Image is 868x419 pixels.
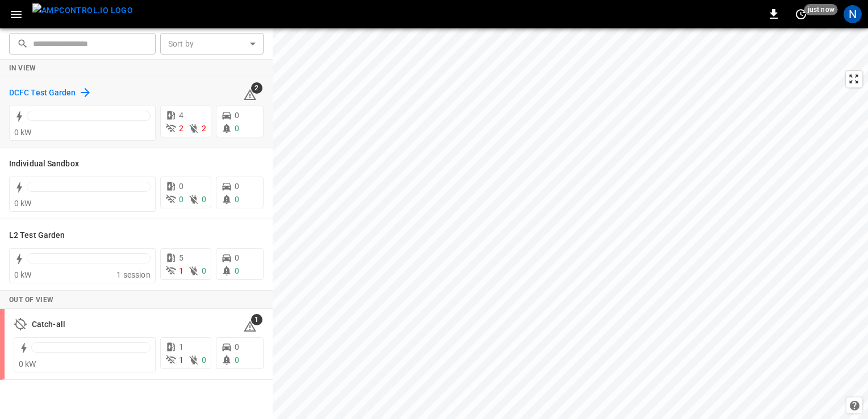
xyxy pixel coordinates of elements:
span: 0 kW [19,359,36,368]
span: 0 [235,182,239,191]
span: 0 [202,195,206,204]
div: profile-icon [844,5,862,23]
span: 0 [179,182,183,191]
span: 0 [202,266,206,275]
canvas: Map [273,28,868,419]
h6: L2 Test Garden [9,229,65,242]
h6: Catch-all [32,319,65,331]
span: 1 [179,266,183,275]
span: 2 [202,124,206,133]
span: 0 [235,111,239,120]
span: 0 [235,253,239,262]
strong: In View [9,64,36,72]
span: 1 session [116,270,150,279]
span: just now [804,4,838,15]
span: 0 [235,355,239,364]
span: 0 kW [14,270,32,279]
span: 0 [235,266,239,275]
span: 4 [179,111,183,120]
span: 0 [235,195,239,204]
span: 0 [235,342,239,351]
span: 5 [179,253,183,262]
span: 1 [251,314,262,325]
span: 0 kW [14,128,32,137]
span: 1 [179,355,183,364]
button: set refresh interval [792,5,810,23]
span: 1 [179,342,183,351]
span: 2 [179,124,183,133]
h6: DCFC Test Garden [9,87,76,99]
img: ampcontrol.io logo [32,3,133,18]
span: 0 [202,355,206,364]
span: 0 kW [14,199,32,208]
span: 0 [235,124,239,133]
span: 2 [251,82,262,94]
strong: Out of View [9,296,53,304]
span: 0 [179,195,183,204]
h6: Individual Sandbox [9,158,79,170]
